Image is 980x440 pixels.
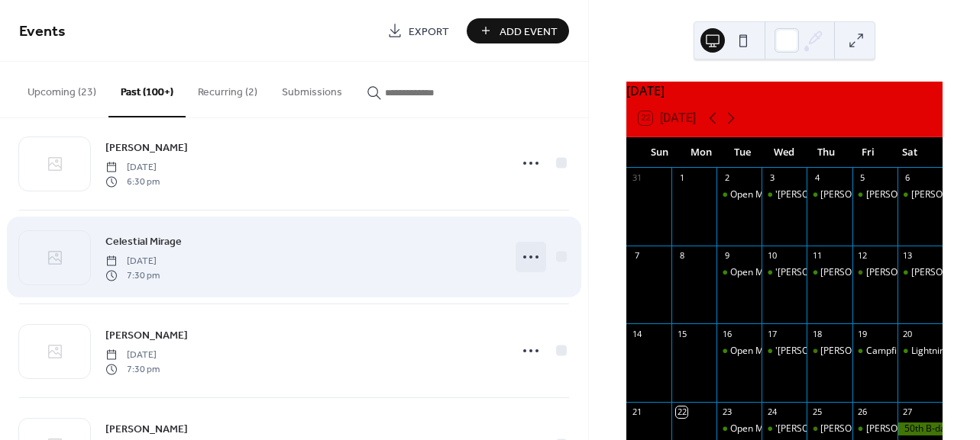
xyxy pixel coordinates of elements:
[721,328,733,339] div: 16
[775,422,849,435] div: '[PERSON_NAME]
[811,250,823,262] div: 11
[631,328,642,339] div: 14
[898,188,943,201] div: Morgan Obenhaus
[764,137,806,168] div: Wed
[270,62,354,116] button: Submissions
[105,175,160,188] span: 6:30 pm
[676,250,687,262] div: 8
[857,328,868,339] div: 19
[766,250,778,262] div: 10
[631,250,642,262] div: 7
[105,362,160,376] span: 7:30 pm
[19,17,66,47] span: Events
[811,406,823,418] div: 25
[762,188,807,201] div: 'KJ Armando' Karaoke
[820,188,892,201] div: [PERSON_NAME]
[775,345,849,358] div: '[PERSON_NAME]
[186,62,270,116] button: Recurring (2)
[105,234,182,250] span: Celestial Mirage
[631,172,642,184] div: 31
[721,250,733,262] div: 9
[467,18,569,43] button: Add Event
[730,345,800,358] div: Open Mic Night!!
[105,233,182,250] a: Celestial Mirage
[866,422,938,435] div: [PERSON_NAME]
[807,345,852,358] div: Al Monti
[902,172,914,184] div: 6
[676,406,687,418] div: 22
[820,422,892,435] div: [PERSON_NAME]
[680,137,722,168] div: Mon
[857,250,868,262] div: 12
[105,348,160,362] span: [DATE]
[811,328,823,339] div: 18
[721,406,733,418] div: 23
[852,422,898,435] div: Fred Cichy
[866,345,932,358] div: Campfire Radio
[852,188,898,201] div: Sid Grimes 'Duo'
[409,24,449,40] span: Export
[721,172,733,184] div: 2
[105,268,160,282] span: 7:30 pm
[500,24,558,40] span: Add Event
[722,137,764,168] div: Tue
[716,188,762,201] div: Open Mic Night!!
[762,345,807,358] div: 'KJ Armando' Karaoke
[730,266,800,279] div: Open Mic Night!!
[807,266,852,279] div: Ryker Pantano
[857,406,868,418] div: 26
[820,345,892,358] div: [PERSON_NAME]
[730,188,800,201] div: Open Mic Night!!
[108,62,186,117] button: Past (100+)
[105,139,188,156] a: [PERSON_NAME]
[105,161,160,175] span: [DATE]
[866,188,962,201] div: [PERSON_NAME] 'Duo'
[852,345,898,358] div: Campfire Radio
[866,266,957,279] div: [PERSON_NAME] Trio
[762,266,807,279] div: 'KJ Armando' Karaoke
[105,140,188,156] span: [PERSON_NAME]
[820,266,892,279] div: [PERSON_NAME]
[852,266,898,279] div: Al Monti Trio
[811,172,823,184] div: 4
[807,188,852,201] div: Gigi Worth
[902,406,914,418] div: 27
[105,328,188,344] span: [PERSON_NAME]
[902,250,914,262] div: 13
[775,188,849,201] div: '[PERSON_NAME]
[762,422,807,435] div: 'KJ Armando' Karaoke
[766,406,778,418] div: 24
[898,422,943,435] div: 50th B-day Party
[716,345,762,358] div: Open Mic Night!!
[631,406,642,418] div: 21
[105,420,188,438] a: [PERSON_NAME]
[676,328,687,339] div: 15
[775,266,849,279] div: '[PERSON_NAME]
[888,137,930,168] div: Sat
[857,172,868,184] div: 5
[730,422,800,435] div: Open Mic Night!!
[766,328,778,339] div: 17
[898,266,943,279] div: Meagan Tubb
[105,422,188,438] span: [PERSON_NAME]
[105,326,188,344] a: [PERSON_NAME]
[376,18,461,43] a: Export
[676,172,687,184] div: 1
[716,266,762,279] div: Open Mic Night!!
[847,137,889,168] div: Fri
[639,137,681,168] div: Sun
[805,137,847,168] div: Thu
[766,172,778,184] div: 3
[898,345,943,358] div: Lightning Strikes
[716,422,762,435] div: Open Mic Night!!
[902,328,914,339] div: 20
[15,62,108,116] button: Upcoming (23)
[626,82,943,100] div: [DATE]
[807,422,852,435] div: Frank Iarossi
[105,255,160,268] span: [DATE]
